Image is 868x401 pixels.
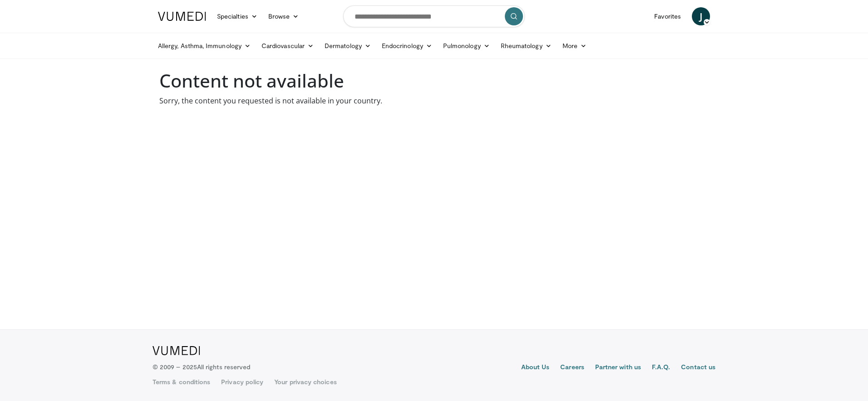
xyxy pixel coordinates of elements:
a: Favorites [649,7,686,25]
a: Dermatology [319,37,376,55]
h1: Content not available [159,70,709,92]
img: VuMedi Logo [153,346,200,355]
a: Specialties [212,7,263,25]
span: All rights reserved [197,363,250,371]
a: About Us [521,362,550,373]
a: Your privacy choices [274,377,336,386]
a: More [557,37,592,55]
a: Terms & conditions [153,377,210,386]
a: J [692,7,710,25]
a: Pulmonology [438,37,495,55]
input: Search topics, interventions [343,5,525,27]
p: © 2009 – 2025 [153,362,250,372]
a: Contact us [681,362,715,373]
a: Allergy, Asthma, Immunology [153,37,256,55]
img: VuMedi Logo [158,12,206,21]
a: F.A.Q. [652,362,670,373]
a: Browse [263,7,305,25]
a: Partner with us [595,362,641,373]
a: Careers [560,362,584,373]
p: Sorry, the content you requested is not available in your country. [159,95,709,106]
a: Rheumatology [495,37,557,55]
a: Cardiovascular [256,37,319,55]
a: Endocrinology [376,37,438,55]
a: Privacy policy [221,377,263,386]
